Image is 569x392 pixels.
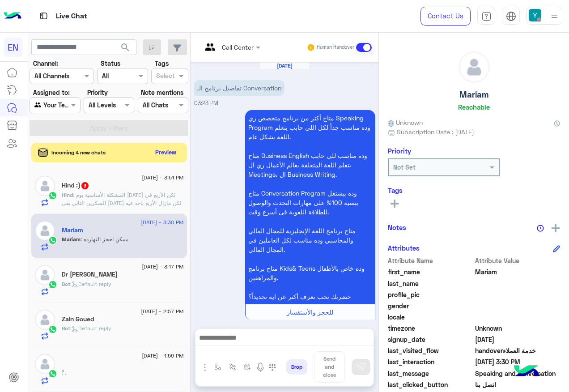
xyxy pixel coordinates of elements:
[56,10,87,22] p: Live Chat
[225,360,240,375] button: Trigger scenario
[269,364,276,371] img: make a call
[475,301,561,311] span: null
[155,59,169,68] label: Tags
[388,256,473,265] span: Attribute Name
[388,244,420,252] h6: Attributes
[459,89,488,100] h5: Mariam
[48,280,57,289] img: WhatsApp
[141,307,183,315] span: [DATE] - 2:57 PM
[70,325,111,332] span: : Default reply
[388,223,406,231] h6: Notes
[48,325,57,334] img: WhatsApp
[388,147,411,155] h6: Priority
[62,182,89,189] h5: Hind :)
[260,63,309,69] h6: [DATE]
[62,192,73,198] span: Hind
[475,312,561,322] span: null
[152,146,180,159] button: Preview
[506,11,516,21] img: tab
[200,362,210,373] img: send attachment
[62,236,81,243] span: Mariam
[481,11,492,21] img: tab
[87,88,108,97] label: Priority
[35,221,55,241] img: defaultAdmin.png
[388,186,560,194] h6: Tags
[388,324,473,333] span: timezone
[62,271,118,278] h5: Dr Nancy Hossam
[475,324,561,333] span: Unknown
[287,308,333,316] span: للحجز والأستفسار
[101,59,120,68] label: Status
[35,310,55,330] img: defaultAdmin.png
[70,281,111,287] span: : Default reply
[48,236,57,245] img: WhatsApp
[115,39,136,59] button: search
[4,38,23,57] div: EN
[397,127,474,136] span: Subscription Date : [DATE]
[314,351,345,383] button: Send and close
[420,7,471,26] a: Contact Us
[475,369,561,378] span: Speaking and conversation
[62,315,94,323] h5: Zain Goued
[388,267,473,277] span: first_name
[194,80,284,96] p: 22/9/2024, 3:23 PM
[120,42,131,53] span: search
[388,357,473,366] span: last_interaction
[81,236,128,243] span: ممكن احجز النهارده
[477,7,495,26] a: tab
[255,362,266,373] img: send voice note
[62,325,70,332] span: Bot
[388,118,423,127] span: Unknown
[475,346,561,355] span: handoverخدمة العملاء
[229,363,236,371] img: Trigger scenario
[388,279,473,288] span: last_name
[30,120,188,136] button: Apply Filters
[475,335,561,344] span: 2025-09-08T12:14:37.701Z
[142,174,183,182] span: [DATE] - 3:51 PM
[529,9,541,21] img: userImage
[244,363,251,371] img: create order
[475,380,561,389] span: اتصل بنا
[475,357,561,366] span: 2025-09-08T12:30:34.5943827Z
[211,360,225,375] button: select flow
[142,352,183,360] span: [DATE] - 1:56 PM
[62,226,83,234] h5: Mariam
[552,224,560,232] img: add
[549,11,560,22] img: profile
[35,354,55,374] img: defaultAdmin.png
[317,44,354,51] small: Human Handover
[35,265,55,285] img: defaultAdmin.png
[141,88,183,97] label: Note mentions
[48,369,57,378] img: WhatsApp
[388,335,473,344] span: signup_date
[194,100,218,107] span: 03:23 PM
[537,225,544,232] img: notes
[38,10,49,21] img: tab
[35,176,55,196] img: defaultAdmin.png
[388,290,473,299] span: profile_pic
[141,218,183,226] span: [DATE] - 3:30 PM
[4,7,21,26] img: Logo
[459,52,489,82] img: defaultAdmin.png
[388,346,473,355] span: last_visited_flow
[33,88,70,97] label: Assigned to:
[155,71,175,82] div: Select
[81,182,89,189] span: 3
[388,312,473,322] span: locale
[33,59,58,68] label: Channel:
[357,362,365,371] img: send message
[458,103,490,111] h6: Reachable
[388,380,473,389] span: last_clicked_button
[142,263,183,271] span: [DATE] - 3:17 PM
[62,192,182,214] span: المشكلة الأساسية يوم الأحد لكن الأربع في السكرين التاني بقى الثلاثاء لكن مازال الأربع باخد فيه مو...
[475,267,561,277] span: Mariam
[245,110,375,304] p: 22/9/2024, 3:23 PM
[286,359,307,375] button: Drop
[62,370,66,376] span: .
[214,363,221,371] img: select flow
[388,369,473,378] span: last_message
[240,360,255,375] button: create order
[511,356,542,388] img: hulul-logo.png
[388,301,473,311] span: gender
[62,281,70,287] span: Bot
